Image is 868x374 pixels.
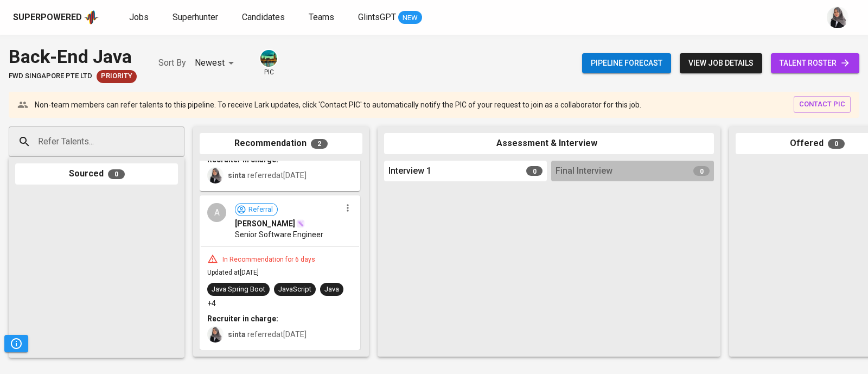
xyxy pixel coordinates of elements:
[235,229,323,240] span: Senior Software Engineer
[218,255,320,264] div: In Recommendation for 6 days
[13,11,82,24] div: Superpowered
[309,11,336,24] a: Teams
[178,141,181,143] button: Open
[680,53,762,73] button: view job details
[13,9,99,26] a: Superpoweredapp logo
[158,56,186,69] p: Sort By
[207,314,278,323] b: Recruiter in charge:
[108,169,125,179] span: 0
[296,219,305,228] img: magic_wand.svg
[688,56,754,70] span: view job details
[242,11,287,24] a: Candidates
[309,12,334,22] span: Teams
[794,96,851,113] button: contact pic
[35,99,641,110] p: Non-team members can refer talents to this pipeline. To receive Lark updates, click 'Contact PIC'...
[97,70,137,83] div: New Job received from Demand Team
[259,49,278,77] div: pic
[324,284,339,295] div: Java
[278,284,311,295] div: JavaScript
[212,284,265,295] div: Java Spring Boot
[228,330,246,339] b: sinta
[207,269,259,276] span: Updated at [DATE]
[15,163,178,185] div: Sourced
[591,56,662,70] span: Pipeline forecast
[526,166,542,176] span: 0
[358,12,396,22] span: GlintsGPT
[771,53,859,73] a: talent roster
[244,205,277,215] span: Referral
[9,71,92,81] span: FWD Singapore Pte Ltd
[207,203,226,222] div: A
[228,171,307,180] span: referred at [DATE]
[311,139,328,149] span: 2
[173,12,218,22] span: Superhunter
[173,11,220,24] a: Superhunter
[200,133,362,154] div: Recommendation
[195,56,225,69] p: Newest
[129,12,149,22] span: Jobs
[228,171,246,180] b: sinta
[556,165,612,178] span: Final Interview
[207,326,224,343] img: sinta.windasari@glints.com
[242,12,285,22] span: Candidates
[84,9,99,26] img: app logo
[4,335,28,352] button: Pipeline Triggers
[358,11,422,24] a: GlintsGPT NEW
[780,56,851,70] span: talent roster
[388,165,431,178] span: Interview 1
[260,50,277,67] img: a5d44b89-0c59-4c54-99d0-a63b29d42bd3.jpg
[195,53,238,73] div: Newest
[228,330,307,339] span: referred at [DATE]
[235,218,295,229] span: [PERSON_NAME]
[207,167,224,183] img: sinta.windasari@glints.com
[97,71,137,81] span: Priority
[384,133,714,154] div: Assessment & Interview
[129,11,151,24] a: Jobs
[9,43,137,70] div: Back-End Java
[827,7,848,28] img: sinta.windasari@glints.com
[207,298,216,309] p: +4
[693,166,710,176] span: 0
[828,139,845,149] span: 0
[799,98,845,111] span: contact pic
[582,53,671,73] button: Pipeline forecast
[398,12,422,23] span: NEW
